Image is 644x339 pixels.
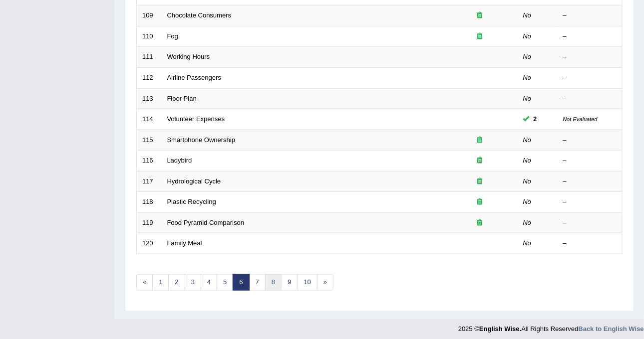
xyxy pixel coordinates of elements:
a: Smartphone Ownership [167,136,236,144]
a: 7 [249,274,266,291]
td: 110 [137,26,162,47]
div: – [563,52,617,62]
a: » [317,274,333,291]
div: Exam occurring question [448,218,512,228]
em: No [523,53,532,60]
a: Working Hours [167,53,210,60]
a: 8 [265,274,282,291]
td: 118 [137,192,162,213]
div: – [563,197,617,207]
a: 2 [168,274,185,291]
span: You can still take this question [530,114,541,125]
div: – [563,177,617,186]
em: No [523,219,532,226]
em: No [523,198,532,205]
div: – [563,239,617,248]
strong: English Wise. [479,325,521,333]
div: – [563,11,617,20]
div: – [563,94,617,104]
em: No [523,32,532,40]
td: 115 [137,130,162,151]
em: No [523,11,532,19]
a: 4 [201,274,217,291]
a: 1 [152,274,169,291]
a: Chocolate Consumers [167,11,232,19]
td: 113 [137,88,162,109]
td: 109 [137,5,162,26]
a: Back to English Wise [579,325,644,333]
em: No [523,157,532,164]
div: Exam occurring question [448,32,512,41]
div: – [563,73,617,83]
small: Not Evaluated [563,116,598,122]
a: Family Meal [167,239,202,247]
div: – [563,32,617,41]
a: Airline Passengers [167,74,221,81]
div: – [563,136,617,145]
div: Exam occurring question [448,11,512,20]
div: – [563,156,617,166]
a: 10 [297,274,317,291]
a: Plastic Recycling [167,198,216,205]
td: 120 [137,233,162,254]
td: 114 [137,109,162,130]
div: Exam occurring question [448,197,512,207]
div: – [563,218,617,228]
a: Fog [167,32,178,40]
td: 112 [137,67,162,88]
div: Exam occurring question [448,177,512,186]
a: 9 [281,274,298,291]
div: Exam occurring question [448,156,512,166]
div: Exam occurring question [448,136,512,145]
td: 116 [137,151,162,171]
a: « [136,274,153,291]
a: Volunteer Expenses [167,115,225,123]
a: Floor Plan [167,95,197,102]
em: No [523,177,532,185]
a: Food Pyramid Comparison [167,219,245,226]
td: 117 [137,171,162,192]
td: 111 [137,47,162,68]
em: No [523,239,532,247]
td: 119 [137,212,162,233]
em: No [523,74,532,81]
a: Ladybird [167,157,192,164]
em: No [523,136,532,144]
a: Hydrological Cycle [167,177,221,185]
a: 5 [217,274,233,291]
a: 3 [185,274,201,291]
div: 2025 © All Rights Reserved [458,319,644,334]
em: No [523,95,532,102]
a: 6 [233,274,249,291]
